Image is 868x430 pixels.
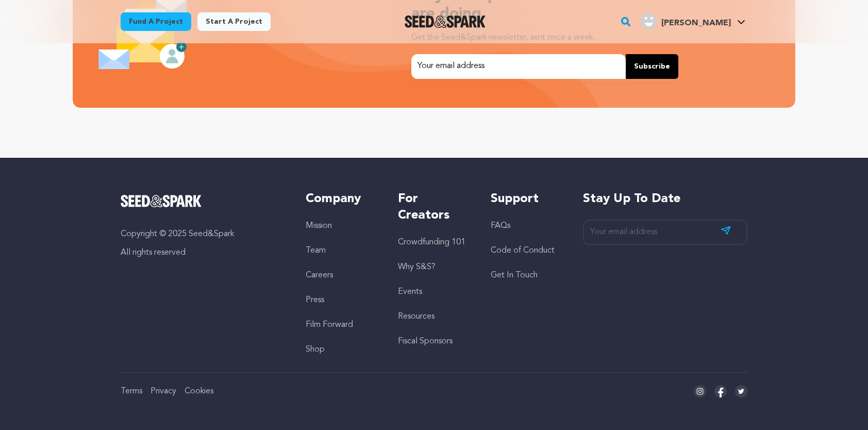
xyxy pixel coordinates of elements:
input: Your email address [583,220,747,245]
div: Vasquez T.'s Profile [641,13,731,29]
span: Vasquez T.'s Profile [639,11,747,32]
p: All rights reserved [121,246,285,259]
a: Crowdfunding 101 [398,238,465,246]
a: Press [306,296,324,304]
a: Resources [398,312,435,321]
a: Film Forward [306,321,353,329]
img: Seed&Spark Logo Dark Mode [405,15,486,28]
img: Seed&Spark Logo [121,195,202,207]
a: Get In Touch [491,271,538,279]
h5: Company [306,191,377,207]
h5: Support [491,191,562,207]
a: Terms [121,387,142,395]
a: FAQs [491,222,510,230]
img: user.png [641,13,657,29]
a: Start a project [197,12,271,31]
a: Shop [306,345,325,354]
a: Team [306,246,326,255]
span: [PERSON_NAME] [661,19,731,27]
a: Cookies [185,387,213,395]
button: Subscribe [626,54,678,79]
a: Privacy [151,387,176,395]
a: Fiscal Sponsors [398,337,453,345]
a: Vasquez T.'s Profile [639,11,747,29]
a: Code of Conduct [491,246,555,255]
a: Mission [306,222,332,230]
a: Events [398,288,422,296]
a: Careers [306,271,333,279]
input: Your email address [411,54,626,79]
a: Fund a project [121,12,191,31]
span: Subscribe [634,61,670,72]
h5: Stay up to date [583,191,747,207]
a: Seed&Spark Homepage [121,195,285,207]
a: Why S&S? [398,263,436,271]
h5: For Creators [398,191,470,224]
a: Seed&Spark Homepage [405,15,486,28]
p: Copyright © 2025 Seed&Spark [121,228,285,240]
